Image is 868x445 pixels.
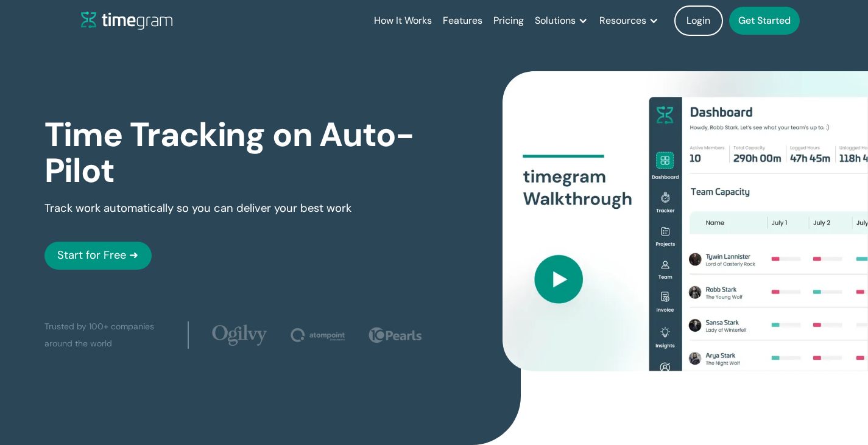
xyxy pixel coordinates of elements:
[674,5,723,36] a: Login
[599,12,646,29] div: Resources
[44,200,351,217] p: Track work automatically so you can deliver your best work
[729,7,800,35] a: Get Started
[44,117,434,188] h1: Time Tracking on Auto-Pilot
[535,12,576,29] div: Solutions
[44,242,152,270] a: Start for Free ➜
[44,318,177,352] div: Trusted by 100+ companies around the world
